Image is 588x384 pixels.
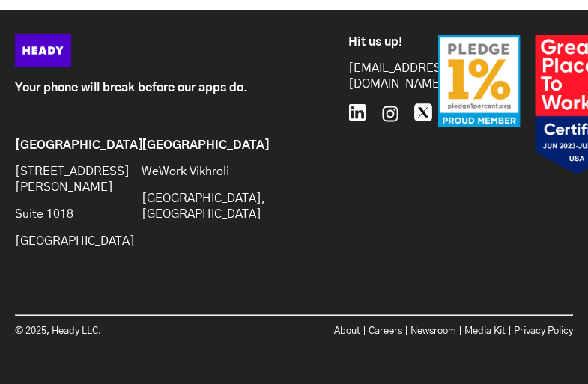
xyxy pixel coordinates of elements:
p: Suite 1018 [15,207,131,222]
h6: [GEOGRAPHIC_DATA] [142,138,258,153]
p: [GEOGRAPHIC_DATA], [GEOGRAPHIC_DATA] [142,191,258,222]
a: Newsroom [410,326,456,336]
h6: [GEOGRAPHIC_DATA] [15,138,131,153]
a: Privacy Policy [514,326,573,336]
a: Media Kit [464,326,506,336]
h6: Hit us up! [348,35,438,49]
p: WeWork Vikhroli [142,164,258,180]
a: Careers [369,326,402,336]
p: Your phone will break before our apps do. [15,80,258,96]
p: © 2025, Heady LLC. [15,323,294,339]
img: Heady_Logo_Web-01 (1) [15,34,71,67]
p: [GEOGRAPHIC_DATA] [15,234,131,249]
p: [STREET_ADDRESS][PERSON_NAME] [15,164,131,195]
a: About [334,326,360,336]
a: [EMAIL_ADDRESS][DOMAIN_NAME] [348,61,438,92]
